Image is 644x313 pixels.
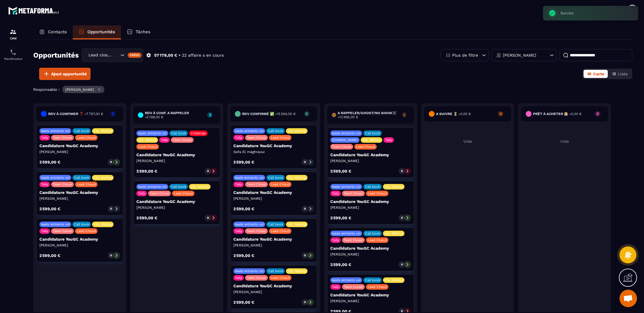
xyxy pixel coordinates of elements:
[332,138,358,142] p: [DOMAIN_NAME]
[154,53,177,58] p: 57 178,00 €
[332,238,339,242] p: Tally
[362,138,381,142] p: VSL Mailing
[436,112,471,116] h6: A SUIVRE ⏳ -
[618,72,628,76] span: Liste
[424,139,511,144] p: Vide
[332,232,360,235] p: leads entrants vsl
[39,243,120,248] p: [PERSON_NAME]
[584,70,608,78] button: Carte
[138,138,156,142] p: VSL Mailing
[619,290,637,307] div: Ouvrir le chat
[39,160,60,164] p: 2 599,00 €
[138,145,157,149] p: Lead Chaud
[365,131,380,135] p: Call book
[304,207,306,211] p: 0
[235,182,242,186] p: Tally
[344,238,363,242] p: Team Closer
[128,53,142,58] div: Créer
[179,53,180,58] p: •
[182,53,224,58] p: 22 affaire s en cours
[33,87,60,92] p: Responsable :
[332,131,360,135] p: leads entrants vsl
[344,192,363,195] p: Team Closer
[41,129,70,133] p: leads entrants vsl
[41,176,70,180] p: leads entrants vsl
[39,207,60,211] p: 2 599,00 €
[233,190,314,195] p: Candidature YouGC Academy
[268,129,283,133] p: Call book
[247,182,266,186] p: Team Closer
[330,252,411,257] p: [PERSON_NAME]
[33,49,79,61] h2: Opportunités
[33,25,73,39] a: Contacts
[242,112,296,116] h6: Rdv confirmé ✅ -
[86,112,103,116] span: 7 797,00 €
[41,182,48,186] p: Tally
[77,136,96,140] p: Lead Chaud
[385,185,403,189] p: VSL Mailing
[8,5,61,16] img: logo
[330,159,411,163] p: [PERSON_NAME]
[121,25,156,39] a: Tâches
[233,143,314,148] p: Candidature YouGC Academy
[53,229,72,233] p: Team Closer
[338,111,399,119] h6: A RAPPELER/GHOST/NO SHOW✖️ -
[235,176,263,180] p: leads entrants vsl
[39,196,120,201] p: [PERSON_NAME]
[304,253,306,258] p: 0
[288,222,306,226] p: VSL Mailing
[74,176,89,180] p: Call book
[288,269,306,273] p: VSL Mailing
[368,192,387,195] p: Lead Chaud
[145,111,204,119] h6: RDV à conf. A RAPPELER -
[136,29,150,34] p: Tâches
[330,199,411,204] p: Candidature YouGC Academy
[110,160,112,164] p: 0
[136,199,217,204] p: Candidature YouGC Academy
[247,276,266,280] p: Team Closer
[113,52,119,58] input: Search for option
[235,229,242,233] p: Tally
[304,112,310,116] p: 6
[94,222,112,226] p: VSL Mailing
[277,112,296,116] span: 15 594,00 €
[207,169,209,173] p: 0
[268,176,283,180] p: Call book
[330,293,411,297] p: Candidature YouGC Academy
[53,182,72,186] p: Team Closer
[10,49,17,56] img: scheduler
[136,159,217,163] p: [PERSON_NAME]
[48,29,67,34] p: Contacts
[41,222,70,226] p: leads entrants vsl
[332,285,339,289] p: Tally
[10,28,17,35] img: formation
[288,176,306,180] p: VSL Mailing
[136,205,217,210] p: [PERSON_NAME]
[365,278,380,282] p: Call book
[385,232,403,235] p: VSL Mailing
[233,196,314,201] p: [PERSON_NAME]
[147,115,163,119] span: 5 198,00 €
[191,131,206,135] p: Challenge
[110,207,112,211] p: 0
[271,276,290,280] p: Lead Chaud
[41,229,48,233] p: Tally
[268,269,283,273] p: Call book
[136,152,217,157] p: Candidature YouGC Academy
[288,129,306,133] p: VSL Mailing
[401,169,403,173] p: 0
[247,136,266,140] p: Team Closer
[271,229,290,233] p: Lead Chaud
[521,139,608,144] p: Vide
[233,207,254,211] p: 2 599,00 €
[330,299,411,303] p: [PERSON_NAME]
[74,222,89,226] p: Call book
[368,285,387,289] p: Lead Chaud
[332,145,351,149] p: Team Closer
[233,300,254,304] p: 2 599,00 €
[247,229,266,233] p: Team Closer
[39,253,60,258] p: 2 599,00 €
[207,113,213,117] p: 2
[173,138,192,142] p: Team Closer
[233,284,314,288] p: Candidature YouGC Academy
